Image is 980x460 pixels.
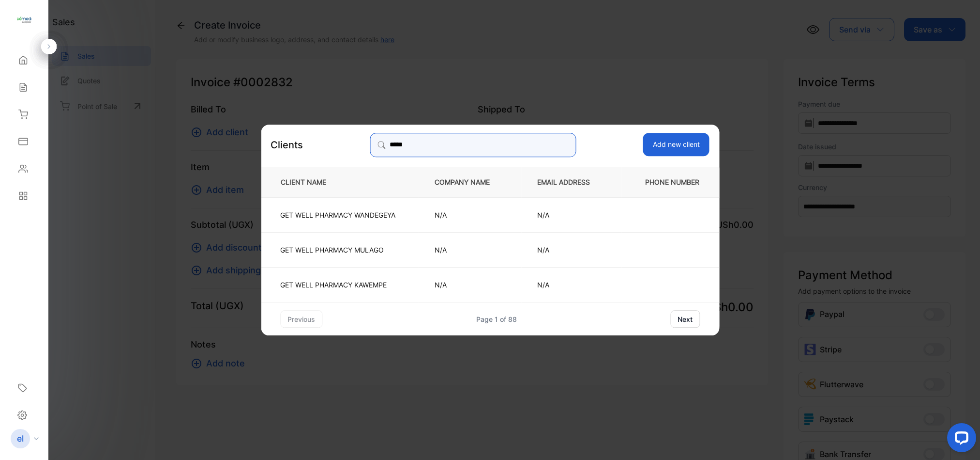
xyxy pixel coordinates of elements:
[637,177,703,187] p: PHONE NUMBER
[280,280,395,290] p: GET WELL PHARMACY KAWEMPE
[537,245,605,255] p: N/A
[17,13,31,27] img: logo
[537,210,605,220] p: N/A
[435,280,505,290] p: N/A
[537,177,605,187] p: EMAIL ADDRESS
[280,210,395,220] p: GET WELL PHARMACY WANDEGEYA
[17,432,24,445] p: el
[435,177,505,187] p: COMPANY NAME
[280,310,322,328] button: previous
[476,314,517,324] div: Page 1 of 88
[643,133,709,156] button: Add new client
[537,280,605,290] p: N/A
[435,210,505,220] p: N/A
[277,177,403,187] p: CLIENT NAME
[280,245,395,255] p: GET WELL PHARMACY MULAGO
[271,138,303,152] p: Clients
[670,310,700,328] button: next
[435,245,505,255] p: N/A
[939,419,980,460] iframe: LiveChat chat widget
